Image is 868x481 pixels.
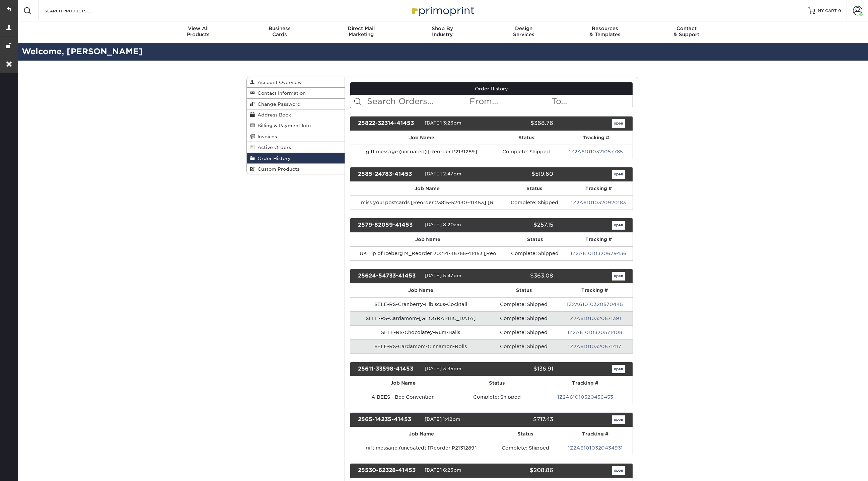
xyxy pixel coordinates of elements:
[504,182,564,195] th: Status
[247,131,345,142] a: Invoices
[612,415,625,424] a: open
[486,170,558,179] div: $519.60
[255,145,291,150] span: Active Orders
[320,25,402,37] div: Marketing
[483,21,564,43] a: DesignServices
[350,233,506,246] th: Job Name
[493,145,559,159] td: Complete: Shipped
[504,195,564,210] td: Complete: Shipped
[350,427,493,441] th: Job Name
[558,427,633,441] th: Tracking #
[646,25,727,31] span: Contact
[255,134,277,139] span: Invoices
[247,77,345,88] a: Account Overview
[564,25,646,31] span: Resources
[491,311,557,325] td: Complete: Shipped
[486,119,558,128] div: $368.76
[425,366,461,371] span: [DATE] 3:35pm
[612,466,625,475] a: open
[158,25,239,31] span: View All
[506,233,565,246] th: Status
[838,8,841,13] span: 0
[425,222,461,227] span: [DATE] 8:20am
[425,120,461,126] span: [DATE] 3:23pm
[551,95,633,108] input: To...
[255,80,302,85] span: Account Overview
[44,7,109,15] input: SEARCH PRODUCTS.....
[350,246,506,260] td: UK Tip of Iceberg M_Reorder 20214-45755-41453 [Reo
[402,21,483,43] a: Shop ByIndustry
[491,297,557,311] td: Complete: Shipped
[570,251,627,256] a: 1Z2A61010320679436
[646,25,727,37] div: & Support
[486,466,558,475] div: $208.86
[564,25,646,37] div: & Templates
[456,376,538,390] th: Status
[320,21,402,43] a: Direct MailMarketing
[350,82,633,95] a: Order History
[350,131,493,145] th: Job Name
[247,109,345,120] a: Address Book
[402,25,483,37] div: Industry
[571,200,626,205] a: 1Z2A61010320920183
[158,21,239,43] a: View AllProducts
[353,466,425,475] div: 25530-62328-41453
[247,120,345,131] a: Billing & Payment Info
[350,182,504,195] th: Job Name
[569,149,623,154] a: 1Z2A61010321057785
[646,21,727,43] a: Contact& Support
[456,390,538,404] td: Complete: Shipped
[483,25,564,31] span: Design
[557,394,613,400] a: 1Z2A61010320456453
[486,415,558,424] div: $717.43
[353,365,425,374] div: 25611-33598-41453
[353,170,425,179] div: 2585-24783-41453
[350,376,456,390] th: Job Name
[255,101,301,107] span: Change Password
[425,171,461,176] span: [DATE] 2:47pm
[353,415,425,424] div: 2565-14235-41453
[486,221,558,230] div: $257.15
[425,467,461,473] span: [DATE] 6:23pm
[353,119,425,128] div: 25822-32314-41453
[469,95,551,108] input: From...
[493,441,558,455] td: Complete: Shipped
[491,284,557,297] th: Status
[247,99,345,109] a: Change Password
[247,142,345,153] a: Active Orders
[255,90,306,96] span: Contact Information
[493,131,559,145] th: Status
[239,25,320,37] div: Cards
[493,427,558,441] th: Status
[568,316,621,321] a: 1Z2A61010320571391
[255,112,291,117] span: Address Book
[486,272,558,280] div: $363.08
[612,365,625,374] a: open
[567,302,623,307] a: 1Z2A61010320570445
[350,325,491,339] td: SELE-RS-Chocolatey-Rum-Balls
[239,21,320,43] a: BusinessCards
[158,25,239,37] div: Products
[350,441,493,455] td: gift message (uncoated) [Reorder P2131289]
[491,325,557,339] td: Complete: Shipped
[17,46,868,58] h2: Welcome, [PERSON_NAME]
[568,445,623,451] a: 1Z2A61010320434931
[255,123,311,128] span: Billing & Payment Info
[818,8,837,14] span: MY CART
[366,95,469,108] input: Search Orders...
[247,164,345,174] a: Custom Products
[255,156,291,161] span: Order History
[350,145,493,159] td: gift message (uncoated) [Reorder P2131289]
[612,221,625,230] a: open
[350,390,456,404] td: A BEES - Bee Convention
[564,182,633,195] th: Tracking #
[564,21,646,43] a: Resources& Templates
[350,297,491,311] td: SELE-RS-Cranberry-Hibiscus-Cocktail
[353,272,425,280] div: 25624-54733-41453
[612,272,625,280] a: open
[353,221,425,230] div: 2579-82059-41453
[409,3,476,18] img: Primoprint
[247,88,345,98] a: Contact Information
[506,246,565,260] td: Complete: Shipped
[320,25,402,31] span: Direct Mail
